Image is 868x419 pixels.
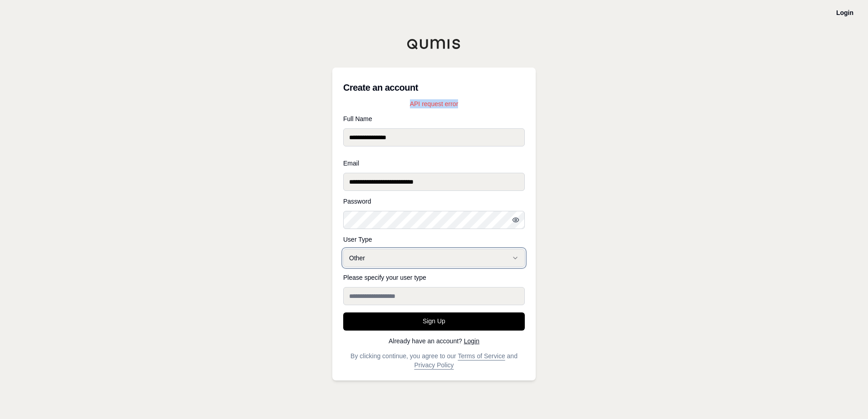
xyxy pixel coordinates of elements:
label: Email [343,160,525,166]
a: Login [464,337,479,345]
p: Already have an account? [343,338,525,344]
label: Password [343,198,525,205]
p: API request error [343,99,525,108]
button: Sign Up [343,312,525,331]
a: Privacy Policy [414,361,454,369]
p: By clicking continue, you agree to our and [343,351,525,370]
a: Login [836,9,853,16]
a: Terms of Service [458,352,505,360]
label: Full Name [343,116,525,122]
label: User Type [343,236,525,243]
h3: Create an account [343,78,525,97]
img: Qumis [407,39,461,49]
label: Please specify your user type [343,274,525,281]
